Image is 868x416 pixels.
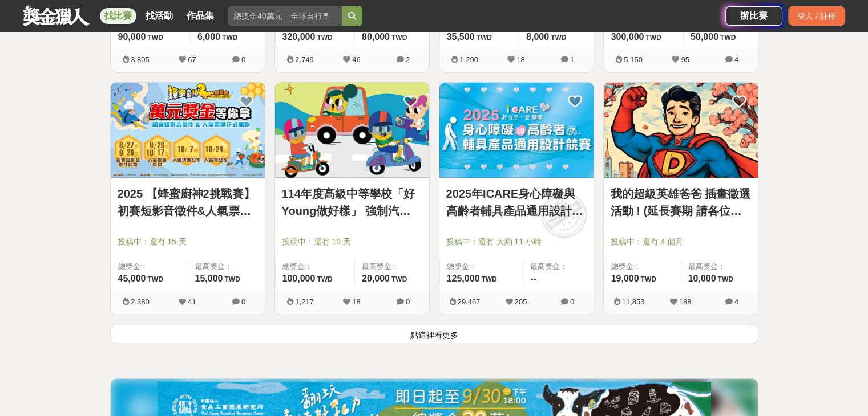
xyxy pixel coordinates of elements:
a: Cover Image [111,83,265,178]
span: TWD [640,275,656,283]
span: 50,000 [691,32,718,42]
span: TWD [317,34,332,42]
span: 95 [681,55,689,64]
span: 188 [679,297,692,306]
span: TWD [391,34,407,42]
span: 投稿中：還有 大約 11 小時 [446,236,587,248]
span: 11,853 [622,297,645,306]
a: Cover Image [275,83,429,178]
span: 125,000 [447,274,480,283]
span: 5,150 [624,55,643,64]
span: 總獎金： [447,261,516,272]
a: 我的超級英雄爸爸 插畫徵選活動 ! (延長賽期 請各位踴躍參與) [611,185,751,219]
span: 3,805 [131,55,150,64]
a: 作品集 [182,8,219,24]
span: 67 [188,55,196,64]
span: TWD [317,275,332,283]
button: 點這裡看更多 [110,324,758,344]
span: TWD [222,34,237,42]
span: 41 [188,297,196,306]
span: TWD [720,34,736,42]
span: 80,000 [362,32,390,42]
span: TWD [476,34,491,42]
span: 90,000 [118,32,146,42]
span: 35,500 [447,32,475,42]
span: 最高獎金： [362,261,422,272]
input: 總獎金40萬元—全球自行車設計比賽 [228,6,342,26]
span: 投稿中：還有 4 個月 [611,236,751,248]
a: 找活動 [141,8,177,24]
span: 15,000 [195,274,223,283]
span: 總獎金： [282,261,348,272]
a: 找比賽 [100,8,136,24]
span: 6,000 [197,32,220,42]
span: TWD [224,275,240,283]
span: 320,000 [282,32,316,42]
span: 投稿中：還有 19 天 [282,236,422,248]
span: 1,217 [295,297,314,306]
span: 最高獎金： [195,261,258,272]
img: Cover Image [111,83,265,178]
span: 45,000 [118,274,146,283]
a: Cover Image [604,83,758,178]
span: 2,749 [295,55,314,64]
span: 205 [515,297,527,306]
span: 最高獎金： [530,261,586,272]
img: Cover Image [275,83,429,178]
span: TWD [391,275,407,283]
a: 2025 【蜂蜜廚神2挑戰賽】初賽短影音徵件&人氣票選正式開跑！ [118,185,258,219]
span: 0 [241,55,245,64]
span: 0 [241,297,245,306]
img: Cover Image [604,83,758,178]
a: 2025年ICARE身心障礙與高齡者輔具產品通用設計競賽 [446,185,587,219]
span: 8,000 [526,32,549,42]
span: 20,000 [362,274,390,283]
span: TWD [147,275,163,283]
span: 總獎金： [118,261,181,272]
span: 10,000 [688,274,716,283]
span: 4 [734,55,738,64]
span: 19,000 [611,274,639,283]
span: 18 [352,297,360,306]
span: 總獎金： [611,261,674,272]
span: TWD [481,275,496,283]
a: 114年度高級中等學校「好Young做好樣」 強制汽車責任保險宣導短片徵選活動 [282,185,422,219]
span: 1,290 [459,55,478,64]
a: 辦比賽 [725,6,782,26]
span: 投稿中：還有 15 天 [118,236,258,248]
span: 300,000 [611,32,644,42]
img: Cover Image [439,83,594,178]
span: 100,000 [282,274,316,283]
span: -- [530,274,536,283]
span: 46 [352,55,360,64]
span: 1 [570,55,574,64]
span: 0 [406,297,410,306]
span: 0 [570,297,574,306]
span: TWD [147,34,163,42]
span: TWD [717,275,733,283]
span: TWD [645,34,661,42]
span: 18 [516,55,524,64]
span: 2 [406,55,410,64]
span: 2,380 [131,297,150,306]
div: 登入 / 註冊 [788,6,845,26]
span: 29,467 [458,297,481,306]
span: TWD [551,34,566,42]
a: Cover Image [439,83,594,178]
span: 4 [734,297,738,306]
span: 最高獎金： [688,261,751,272]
